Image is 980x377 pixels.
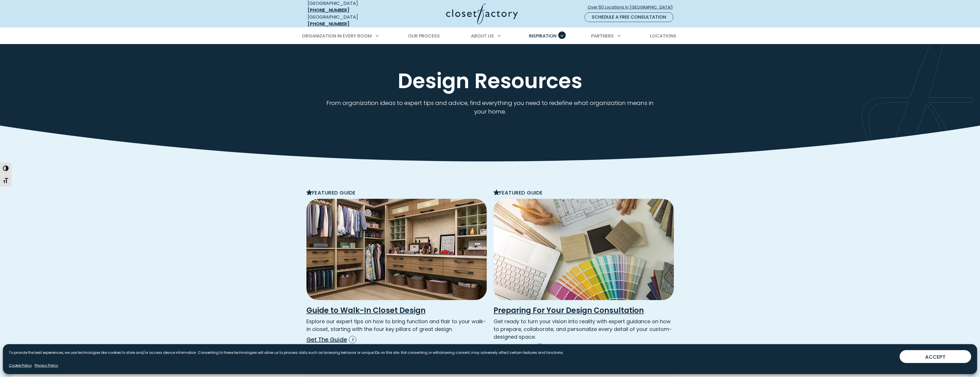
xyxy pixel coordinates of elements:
p: From organization ideas to expert tips and advice, find everything you need to redefine what orga... [322,99,658,116]
p: Get The Guide [306,335,487,344]
a: Privacy Policy [35,363,58,368]
span: Inspiration [529,33,557,39]
a: [PHONE_NUMBER] [308,21,349,27]
span: Partners [591,33,614,39]
button: ACCEPT [900,350,971,363]
img: Designer with swatches and plans [494,199,674,300]
h1: Design Resources [306,70,674,92]
a: Schedule a Free Consultation [585,12,673,22]
p: Get ready to turn your vision into reality with expert guidance on how to prepare, collaborate, a... [494,318,674,341]
span: Over 60 Locations in [GEOGRAPHIC_DATA]! [588,4,678,10]
div: [GEOGRAPHIC_DATA] [308,14,391,27]
h3: Guide to Walk-In Closet Design [306,306,487,315]
nav: Primary Menu [298,28,682,44]
a: Featured Guide Design Guide Featured Image Guide to Walk-In Closet Design Explore our expert tips... [306,189,487,344]
a: Cookie Policy [9,363,32,368]
p: Get The Guide [494,343,674,352]
span: Organization in Every Room [302,33,372,39]
p: To provide the best experiences, we use technologies like cookies to store and/or access device i... [9,350,564,355]
a: [PHONE_NUMBER] [308,7,349,13]
span: About Us [471,33,494,39]
p: Explore our expert tips on how to bring function and flair to your walk-in closet, starting with ... [306,318,487,333]
img: Design Guide Featured Image [306,199,487,300]
p: Featured Guide [306,189,487,197]
span: Locations [650,33,676,39]
a: Over 60 Locations in [GEOGRAPHIC_DATA]! [587,2,678,12]
h3: Preparing For Your Design Consultation [494,306,674,315]
img: Closet Factory Logo [446,3,518,24]
a: Featured Guide Designer with swatches and plans Preparing For Your Design Consultation Get ready ... [494,189,674,352]
span: Our Process [408,33,440,39]
p: Featured Guide [494,189,674,197]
